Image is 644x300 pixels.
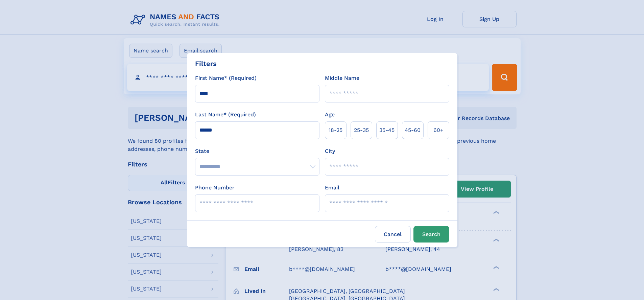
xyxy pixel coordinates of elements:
[405,126,421,134] span: 45‑60
[195,184,235,192] label: Phone Number
[329,126,342,134] span: 18‑25
[195,147,319,155] label: State
[325,111,335,119] label: Age
[195,59,217,69] div: Filters
[413,226,449,243] button: Search
[379,126,395,134] span: 35‑45
[354,126,369,134] span: 25‑35
[195,111,256,119] label: Last Name* (Required)
[375,226,411,243] label: Cancel
[433,126,444,134] span: 60+
[195,74,257,82] label: First Name* (Required)
[325,184,339,192] label: Email
[325,147,335,155] label: City
[325,74,359,82] label: Middle Name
